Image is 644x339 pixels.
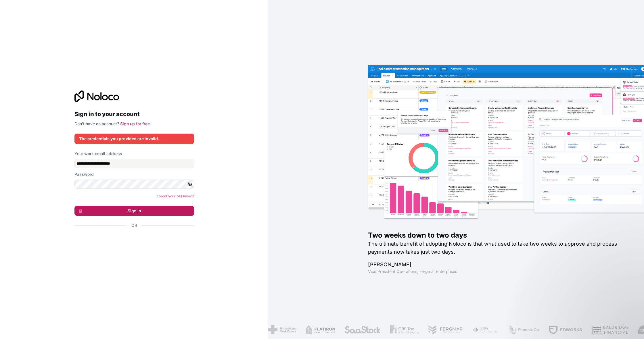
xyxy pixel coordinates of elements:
span: Or [131,223,137,228]
div: The credentials you provided are invalid. [79,136,189,142]
img: /assets/phoenix-BREaitsQ.png [508,325,539,334]
img: /assets/fergmar-CudnrXN5.png [428,325,463,334]
iframe: Intercom notifications message [529,296,644,336]
img: /assets/american-red-cross-BAupjrZR.png [268,325,296,334]
h1: Vice President Operations , Fergmar Enterprises [368,269,626,274]
label: Password [74,172,94,177]
img: /assets/saastock-C6Zbiodz.png [344,325,381,334]
a: Forgot your password? [157,194,194,198]
label: Your work email address [74,151,122,157]
input: Password [74,180,194,189]
span: Don't have an account? [74,121,119,126]
h1: [PERSON_NAME] [368,261,626,269]
h2: Sign in to your account [74,109,194,119]
iframe: Sign in with Google Button [72,235,192,247]
img: /assets/gbstax-C-GtDUiK.png [390,325,419,334]
div: Sign in with Google. Opens in new tab [74,235,189,247]
a: Sign up for free [120,121,150,126]
input: Email address [74,159,194,168]
img: /assets/flatiron-C8eUkumj.png [306,325,336,334]
h1: Two weeks down to two days [368,231,626,240]
button: Sign in [74,206,194,216]
img: /assets/fiera-fwj2N5v4.png [472,325,499,334]
h2: The ultimate benefit of adopting Noloco is that what used to take two weeks to approve and proces... [368,240,626,256]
